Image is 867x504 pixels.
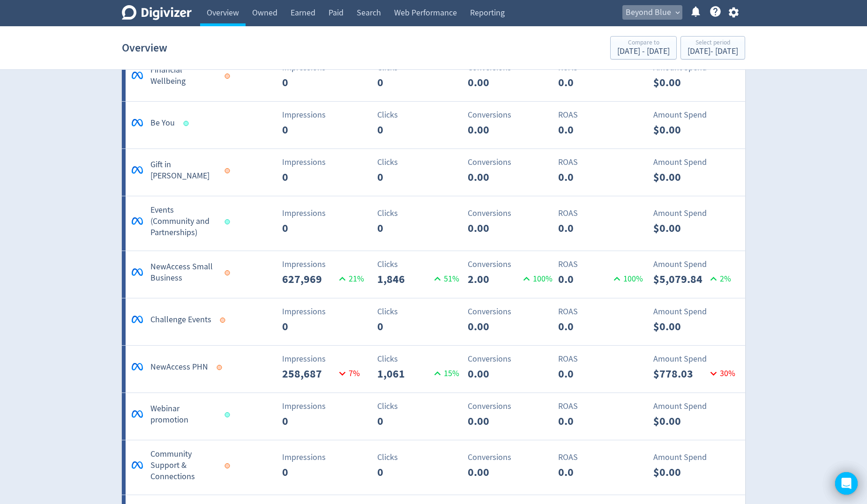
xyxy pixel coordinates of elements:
[653,271,707,288] p: $5,079.84
[217,365,225,370] span: Data last synced: 11 Aug 2025, 4:01am (AEST)
[558,413,612,430] p: 0.0
[282,121,336,138] p: 0
[431,273,459,285] p: 51 %
[282,169,336,185] p: 0
[377,451,462,464] p: Clicks
[558,464,612,481] p: 0.0
[150,65,216,87] h5: Financial Wellbeing
[835,472,858,495] div: Open Intercom Messenger
[653,365,707,382] p: $778.03
[468,464,522,481] p: 0.00
[610,36,677,59] button: Compare to[DATE] - [DATE]
[653,400,738,413] p: Amount Spend
[520,273,553,285] p: 100 %
[653,109,738,121] p: Amount Spend
[558,169,612,185] p: 0.0
[653,258,738,271] p: Amount Spend
[377,464,431,481] p: 0
[558,74,612,91] p: 0.0
[282,271,336,288] p: 627,969
[377,74,431,91] p: 0
[122,393,745,440] a: *Webinar promotionImpressions0Clicks0Conversions0.00ROAS0.0Amount Spend$0.00
[653,220,707,237] p: $0.00
[225,168,233,173] span: Data last synced: 11 Aug 2025, 5:01am (AEST)
[558,271,611,288] p: 0.0
[282,353,367,365] p: Impressions
[225,74,233,79] span: Data last synced: 11 Aug 2025, 5:01am (AEST)
[617,39,670,47] div: Compare to
[468,220,522,237] p: 0.00
[282,109,367,121] p: Impressions
[558,121,612,138] p: 0.0
[707,273,731,285] p: 2 %
[122,346,745,393] a: *NewAccess PHNImpressions258,6877%Clicks1,06115%Conversions0.00ROAS0.0Amount Spend$778.0330%
[377,365,431,382] p: 1,061
[122,440,745,495] a: *Community Support & ConnectionsImpressions0Clicks0Conversions0.00ROAS0.0Amount Spend$0.00
[653,169,707,185] p: $0.00
[377,121,431,138] p: 0
[377,305,462,318] p: Clicks
[377,271,431,288] p: 1,846
[468,305,553,318] p: Conversions
[558,109,643,121] p: ROAS
[558,365,612,382] p: 0.0
[225,219,233,224] span: Data last synced: 11 Aug 2025, 9:01am (AEST)
[468,207,553,220] p: Conversions
[626,5,671,20] span: Beyond Blue
[122,298,745,345] a: *Challenge EventsImpressions0Clicks0Conversions0.00ROAS0.0Amount Spend$0.00
[282,451,367,464] p: Impressions
[377,400,462,413] p: Clicks
[468,169,522,185] p: 0.00
[150,118,175,129] h5: Be You
[282,365,336,382] p: 258,687
[122,102,745,148] a: *Be YouImpressions0Clicks0Conversions0.00ROAS0.0Amount Spend$0.00
[377,318,431,335] p: 0
[122,54,745,101] a: *Financial WellbeingImpressions0Clicks0Conversions0.00ROAS0.0Amount Spend$0.00
[184,121,192,126] span: Data last synced: 11 Aug 2025, 10:01am (AEST)
[468,156,553,169] p: Conversions
[282,305,367,318] p: Impressions
[622,5,682,20] button: Beyond Blue
[468,74,522,91] p: 0.00
[707,367,735,380] p: 30 %
[558,318,612,335] p: 0.0
[558,220,612,237] p: 0.0
[558,305,643,318] p: ROAS
[468,451,553,464] p: Conversions
[377,169,431,185] p: 0
[653,74,707,91] p: $0.00
[653,413,707,430] p: $0.00
[150,314,211,326] h5: Challenge Events
[122,33,167,63] h1: Overview
[611,273,643,285] p: 100 %
[653,318,707,335] p: $0.00
[653,464,707,481] p: $0.00
[282,74,336,91] p: 0
[377,353,462,365] p: Clicks
[150,449,216,482] h5: Community Support & Connections
[558,258,643,271] p: ROAS
[653,207,738,220] p: Amount Spend
[282,318,336,335] p: 0
[653,451,738,464] p: Amount Spend
[150,159,216,182] h5: Gift in [PERSON_NAME]
[225,270,233,275] span: Data last synced: 11 Aug 2025, 2:01am (AEST)
[558,207,643,220] p: ROAS
[220,318,228,323] span: Data last synced: 11 Aug 2025, 2:01am (AEST)
[377,413,431,430] p: 0
[282,220,336,237] p: 0
[653,156,738,169] p: Amount Spend
[468,400,553,413] p: Conversions
[653,121,707,138] p: $0.00
[282,413,336,430] p: 0
[653,305,738,318] p: Amount Spend
[558,400,643,413] p: ROAS
[468,109,553,121] p: Conversions
[468,365,522,382] p: 0.00
[673,8,682,17] span: expand_more
[680,36,745,59] button: Select period[DATE]- [DATE]
[150,261,216,284] h5: NewAccess Small Business
[617,47,670,56] div: [DATE] - [DATE]
[282,258,367,271] p: Impressions
[377,156,462,169] p: Clicks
